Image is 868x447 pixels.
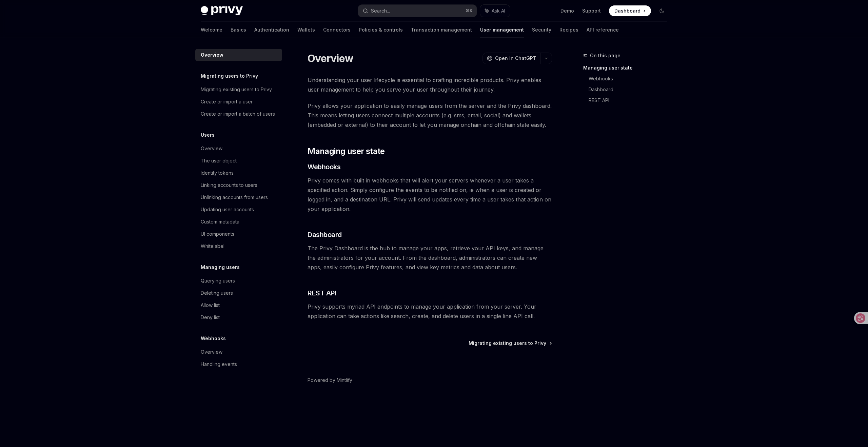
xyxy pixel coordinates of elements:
[201,277,235,285] div: Querying users
[559,22,578,38] a: Recipes
[195,216,282,228] a: Custom metadata
[583,62,673,73] a: Managing user state
[411,22,472,38] a: Transaction management
[254,22,289,38] a: Authentication
[201,230,234,238] div: UI components
[201,334,226,343] h5: Webhooks
[201,157,237,165] div: The user object
[195,191,282,203] a: Unlinking accounts from users
[201,301,220,309] div: Allow list
[532,22,551,38] a: Security
[308,230,342,239] span: Dashboard
[201,110,275,118] div: Create or import a batch of users
[201,6,243,16] img: dark logo
[308,176,552,214] span: Privy comes with built in webhooks that will alert your servers whenever a user takes a specified...
[656,5,667,16] button: Toggle dark mode
[308,244,552,272] span: The Privy Dashboard is the hub to manage your apps, retrieve your API keys, and manage the admini...
[201,193,268,201] div: Unlinking accounts from users
[201,242,224,250] div: Whitelabel
[201,218,239,226] div: Custom metadata
[371,7,390,15] div: Search...
[308,377,352,384] a: Powered by Mintlify
[359,22,403,38] a: Policies & controls
[195,142,282,155] a: Overview
[195,228,282,240] a: UI components
[195,155,282,167] a: The user object
[201,360,237,368] div: Handling events
[480,5,510,17] button: Ask AI
[201,144,222,153] div: Overview
[195,96,282,108] a: Create or import a user
[195,203,282,216] a: Updating user accounts
[231,22,246,38] a: Basics
[195,83,282,96] a: Migrating existing users to Privy
[195,49,282,61] a: Overview
[308,302,552,321] span: Privy supports myriad API endpoints to manage your application from your server. Your application...
[195,311,282,324] a: Deny list
[495,55,536,62] span: Open in ChatGPT
[195,275,282,287] a: Querying users
[323,22,351,38] a: Connectors
[469,340,551,347] a: Migrating existing users to Privy
[482,53,540,64] button: Open in ChatGPT
[201,181,257,189] div: Linking accounts to users
[201,348,222,356] div: Overview
[308,288,336,298] span: REST API
[201,51,223,59] div: Overview
[297,22,315,38] a: Wallets
[201,72,258,80] h5: Migrating users to Privy
[590,52,620,60] span: On this page
[308,52,353,64] h1: Overview
[201,85,272,94] div: Migrating existing users to Privy
[587,22,619,38] a: API reference
[589,84,673,95] a: Dashboard
[195,299,282,311] a: Allow list
[195,358,282,370] a: Handling events
[589,73,673,84] a: Webhooks
[201,313,220,322] div: Deny list
[308,101,552,130] span: Privy allows your application to easily manage users from the server and the Privy dashboard. Thi...
[589,95,673,106] a: REST API
[480,22,524,38] a: User management
[560,7,574,14] a: Demo
[582,7,601,14] a: Support
[308,75,552,94] span: Understanding your user lifecycle is essential to crafting incredible products. Privy enables use...
[195,346,282,358] a: Overview
[195,287,282,299] a: Deleting users
[308,146,385,157] span: Managing user state
[201,263,240,271] h5: Managing users
[195,108,282,120] a: Create or import a batch of users
[201,289,233,297] div: Deleting users
[469,340,546,347] span: Migrating existing users to Privy
[195,179,282,191] a: Linking accounts to users
[614,7,640,14] span: Dashboard
[195,167,282,179] a: Identity tokens
[492,7,505,14] span: Ask AI
[609,5,651,16] a: Dashboard
[358,5,477,17] button: Search...⌘K
[201,206,254,214] div: Updating user accounts
[201,169,234,177] div: Identity tokens
[466,8,473,14] span: ⌘ K
[308,162,340,172] span: Webhooks
[201,22,222,38] a: Welcome
[201,131,215,139] h5: Users
[195,240,282,252] a: Whitelabel
[201,98,253,106] div: Create or import a user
